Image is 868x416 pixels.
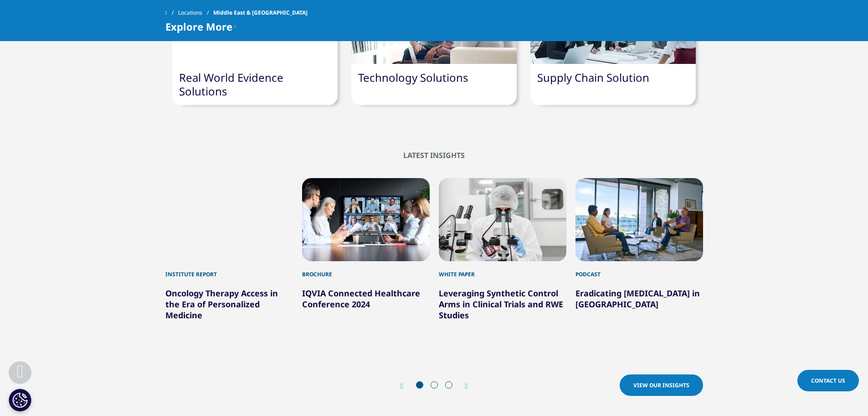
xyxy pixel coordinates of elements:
a: Contact Us [797,370,859,391]
a: Eradicating [MEDICAL_DATA] in [GEOGRAPHIC_DATA] [575,288,700,310]
span: Middle East & [GEOGRAPHIC_DATA] [213,5,308,21]
div: Next slide [456,382,468,390]
a: Locations [178,5,213,21]
span: View our Insights [633,381,689,389]
div: White Paper [439,261,566,279]
a: Supply Chain Solution [537,70,649,85]
a: IQVIA Connected Healthcare Conference 2024 [302,288,420,310]
div: Brochure [302,261,430,279]
div: 1 / 12 [165,178,293,340]
div: Previous slide [401,382,412,390]
a: Leveraging Synthetic Control Arms in Clinical Trials and RWE Studies [439,288,563,321]
button: Cookies Settings [9,389,31,411]
div: 4 / 12 [575,178,703,340]
div: 3 / 12 [439,178,566,340]
span: Contact Us [811,377,845,384]
a: Oncology Therapy Access in the Era of Personalized Medicine [165,288,278,321]
a: View our Insights [620,374,703,396]
a: Real World Evidence Solutions [179,70,283,99]
span: Explore More [165,21,232,32]
a: Technology Solutions [358,70,468,85]
h2: Latest Insights [165,151,703,160]
div: Institute Report [165,261,293,279]
div: Podcast [575,261,703,279]
div: 2 / 12 [302,178,430,340]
